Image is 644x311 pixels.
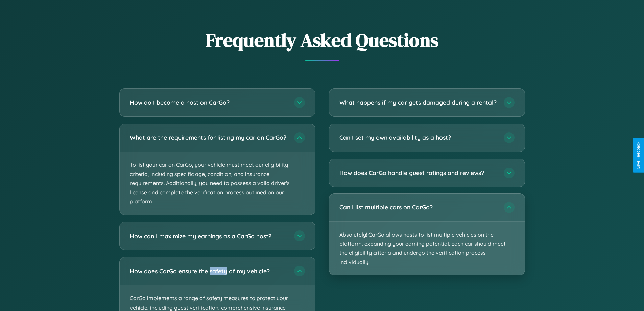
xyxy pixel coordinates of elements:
[130,232,287,240] h3: How can I maximize my earnings as a CarGo host?
[130,267,287,275] h3: How does CarGo ensure the safety of my vehicle?
[120,152,315,215] p: To list your car on CarGo, your vehicle must meet our eligibility criteria, including specific ag...
[130,133,287,142] h3: What are the requirements for listing my car on CarGo?
[339,133,497,142] h3: Can I set my own availability as a host?
[339,203,497,212] h3: Can I list multiple cars on CarGo?
[339,98,497,107] h3: What happens if my car gets damaged during a rental?
[130,98,287,107] h3: How do I become a host on CarGo?
[636,142,641,169] div: Give Feedback
[329,222,525,275] p: Absolutely! CarGo allows hosts to list multiple vehicles on the platform, expanding your earning ...
[119,27,525,53] h2: Frequently Asked Questions
[339,169,497,177] h3: How does CarGo handle guest ratings and reviews?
